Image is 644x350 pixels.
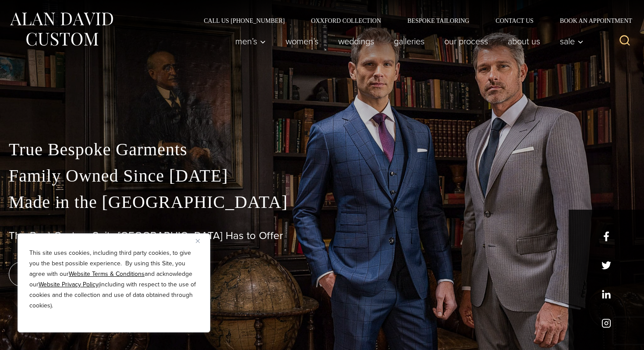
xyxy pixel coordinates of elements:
a: Our Process [435,32,498,50]
nav: Secondary Navigation [191,18,635,24]
a: Website Privacy Policy [39,280,99,289]
a: Call Us [PHONE_NUMBER] [191,18,298,24]
h1: The Best Custom Suits [GEOGRAPHIC_DATA] Has to Offer [9,229,635,242]
p: This site uses cookies, including third party cookies, to give you the best possible experience. ... [29,248,198,311]
a: About Us [498,32,550,50]
a: Galleries [384,32,435,50]
a: Oxxford Collection [298,18,394,24]
a: Bespoke Tailoring [394,18,482,24]
p: True Bespoke Garments Family Owned Since [DATE] Made in the [GEOGRAPHIC_DATA] [9,136,635,215]
a: Website Terms & Conditions [69,269,145,279]
img: Alan David Custom [9,10,114,49]
a: Contact Us [482,18,547,24]
img: Close [196,239,200,243]
a: book an appointment [9,262,131,286]
a: weddings [329,32,384,50]
button: View Search Form [614,31,635,52]
button: Close [196,236,206,246]
span: Men’s [235,37,266,46]
span: Sale [560,37,584,46]
a: Women’s [276,32,329,50]
a: Book an Appointment [547,18,635,24]
nav: Primary Navigation [226,32,588,50]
